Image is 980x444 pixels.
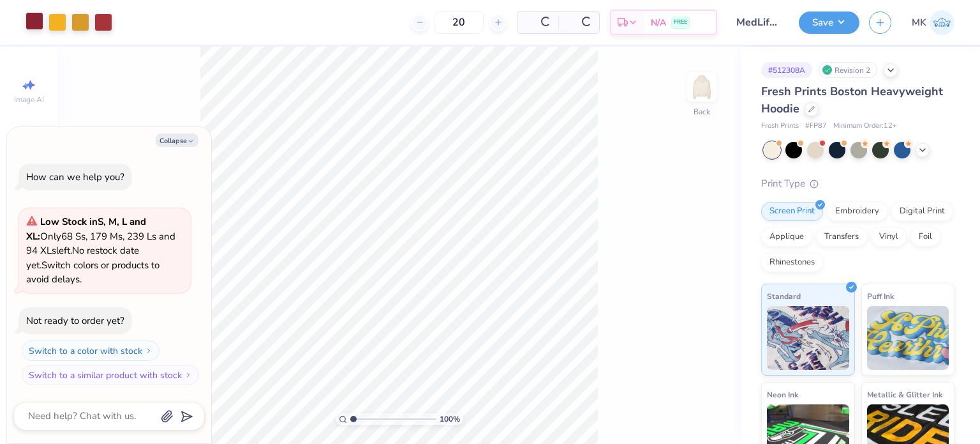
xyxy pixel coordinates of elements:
[145,347,152,355] img: Switch to a color with stock
[689,74,715,100] img: Back
[805,121,827,132] span: # FP87
[26,244,139,272] span: No restock date yet.
[761,84,943,116] span: Fresh Prints Boston Heavyweight Hoodie
[440,413,460,425] span: 100 %
[26,314,124,327] div: Not ready to order yet?
[22,365,199,385] button: Switch to a similar product with stock
[867,289,894,303] span: Puff Ink
[26,215,175,286] span: Only 68 Ss, 179 Ms, 239 Ls and 94 XLs left. Switch colors or products to avoid delays.
[761,227,812,247] div: Applique
[761,202,823,221] div: Screen Print
[761,121,799,132] span: Fresh Prints
[767,289,801,303] span: Standard
[727,10,789,35] input: Untitled Design
[867,388,942,401] span: Metallic & Glitter Ink
[912,10,954,35] a: MK
[434,11,484,34] input: – –
[910,227,940,247] div: Foil
[930,10,954,35] img: Muskan Kumari
[761,62,812,78] div: # 512308A
[827,202,887,221] div: Embroidery
[767,388,798,401] span: Neon Ink
[833,121,897,132] span: Minimum Order: 12 +
[816,227,867,247] div: Transfers
[912,15,926,30] span: MK
[819,62,877,78] div: Revision 2
[871,227,907,247] div: Vinyl
[184,371,192,379] img: Switch to a similar product with stock
[761,176,954,191] div: Print Type
[761,253,823,272] div: Rhinestones
[694,106,710,118] div: Back
[891,202,953,221] div: Digital Print
[767,306,849,370] img: Standard
[651,16,666,29] span: N/A
[799,11,859,34] button: Save
[26,215,146,243] strong: Low Stock in S, M, L and XL :
[14,95,44,105] span: Image AI
[867,306,949,370] img: Puff Ink
[674,18,687,27] span: FREE
[26,171,124,183] div: How can we help you?
[156,134,198,147] button: Collapse
[22,341,160,361] button: Switch to a color with stock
